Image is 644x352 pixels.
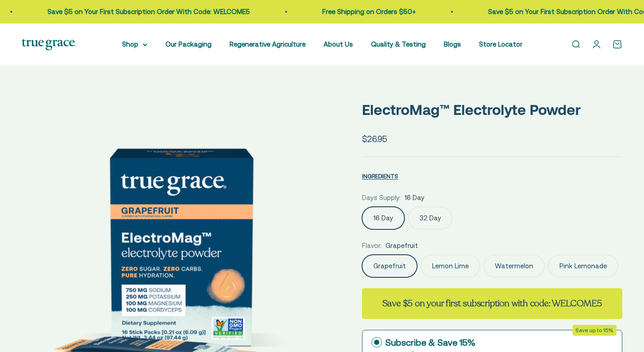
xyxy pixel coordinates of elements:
p: ElectroMag™ Electrolyte Powder [362,98,622,121]
span: Grapefruit [385,240,418,251]
legend: Days Supply: [362,192,401,203]
legend: Flavor: [362,240,382,251]
summary: Shop [122,39,147,50]
strong: Save $5 on your first subscription with code: WELCOME5 [382,297,602,309]
a: Quality & Testing [371,40,426,48]
a: Store Locator [479,40,522,48]
span: INGREDIENTS [362,173,398,180]
sale-price: $26.95 [362,132,387,146]
span: 16 Day [404,192,424,203]
a: About Us [324,40,353,48]
a: Regenerative Agriculture [230,40,306,48]
button: INGREDIENTS [362,171,398,181]
a: Blogs [444,40,461,48]
a: Our Packaging [165,40,212,48]
a: Free Shipping on Orders $50+ [317,8,411,15]
p: Save $5 on Your First Subscription Order With Code: WELCOME5 [42,6,245,17]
